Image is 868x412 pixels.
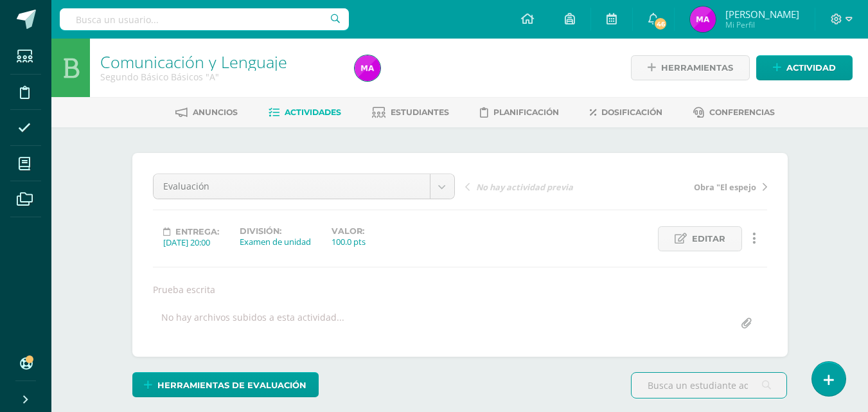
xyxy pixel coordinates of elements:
[631,55,750,80] a: Herramientas
[756,55,853,80] a: Actividad
[175,227,219,237] span: Entrega:
[132,372,319,397] a: Herramientas de evaluación
[175,102,238,123] a: Anuncios
[476,181,573,193] span: No hay actividad previa
[163,237,219,248] div: [DATE] 20:00
[100,71,339,83] div: Segundo Básico Básicos 'A'
[154,174,454,199] a: Evaluación
[690,6,716,32] img: d38d545d000d83443fe3b2cf71a75394.png
[725,8,799,21] span: [PERSON_NAME]
[709,107,775,117] span: Conferencias
[661,56,733,80] span: Herramientas
[653,17,668,31] span: 46
[60,8,349,30] input: Busca un usuario...
[616,180,767,193] a: Obra "El espejo
[100,53,339,71] h1: Comunicación y Lenguaje
[693,102,775,123] a: Conferencias
[332,236,366,247] div: 100.0 pts
[240,236,311,247] div: Examen de unidad
[193,107,238,117] span: Anuncios
[480,102,559,123] a: Planificación
[692,227,725,251] span: Editar
[601,107,662,117] span: Dosificación
[372,102,449,123] a: Estudiantes
[590,102,662,123] a: Dosificación
[148,283,772,296] div: Prueba escrita
[100,51,287,73] a: Comunicación y Lenguaje
[355,55,380,81] img: d38d545d000d83443fe3b2cf71a75394.png
[285,107,341,117] span: Actividades
[493,107,559,117] span: Planificación
[632,373,786,398] input: Busca un estudiante aquí...
[332,226,366,236] label: Valor:
[786,56,836,80] span: Actividad
[725,19,799,30] span: Mi Perfil
[391,107,449,117] span: Estudiantes
[240,226,311,236] label: División:
[694,181,756,193] span: Obra "El espejo
[269,102,341,123] a: Actividades
[161,311,344,336] div: No hay archivos subidos a esta actividad...
[157,373,306,397] span: Herramientas de evaluación
[163,174,420,199] span: Evaluación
